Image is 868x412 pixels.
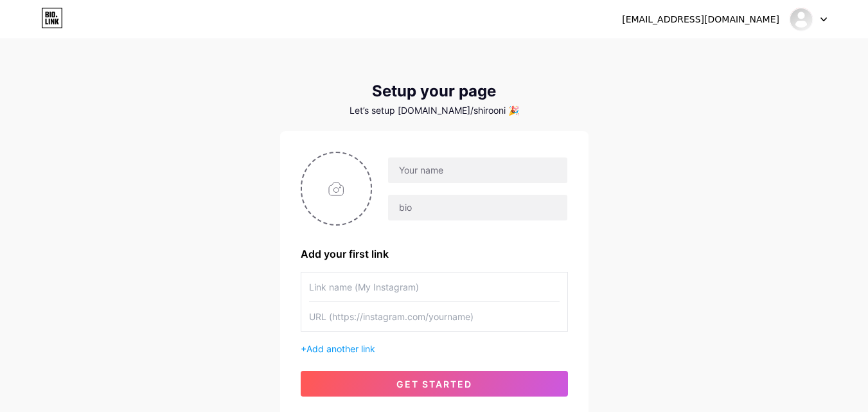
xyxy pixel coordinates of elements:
[622,13,779,26] div: [EMAIL_ADDRESS][DOMAIN_NAME]
[280,82,589,100] div: Setup your page
[309,273,560,301] input: Link name (My Instagram)
[789,7,813,31] img: shirooni
[301,342,568,355] div: +
[306,343,375,354] span: Add another link
[388,195,567,220] input: bio
[280,105,589,116] div: Let’s setup [DOMAIN_NAME]/shirooni 🎉
[301,246,568,262] div: Add your first link
[388,157,567,183] input: Your name
[301,371,568,397] button: get started
[396,379,472,390] span: get started
[309,302,560,331] input: URL (https://instagram.com/yourname)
